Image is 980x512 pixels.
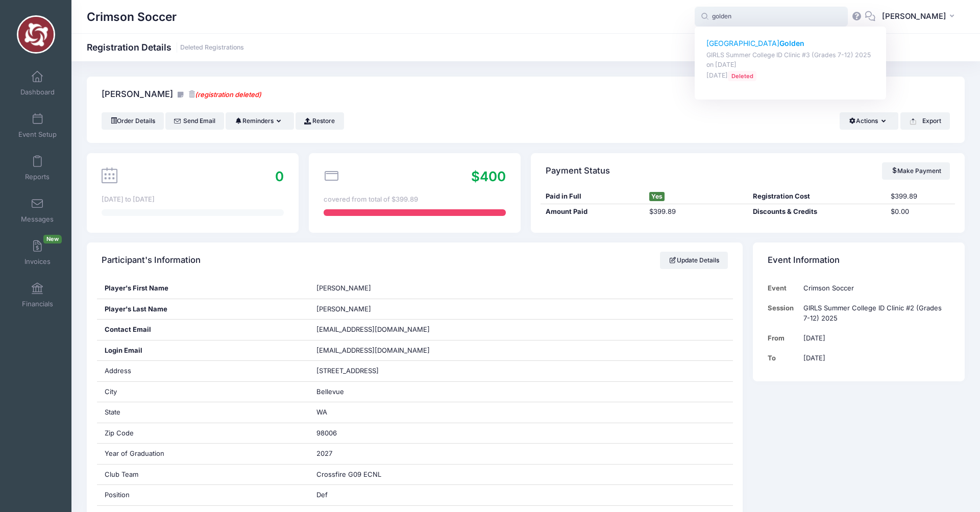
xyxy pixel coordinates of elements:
strong: Golden [779,39,804,47]
span: Invoices [24,257,51,266]
h4: Payment Status [546,156,610,185]
td: GIRLS Summer College ID Clinic #2 (Grades 7-12) 2025 [799,298,950,328]
div: Paid in Full [541,191,644,202]
span: Yes [649,192,665,201]
span: Event Setup [18,130,57,139]
span: 2027 [316,449,332,457]
span: Dashboard [20,88,55,96]
p: GIRLS Summer College ID Clinic #3 (Grades 7-12) 2025 on [DATE] [706,51,875,69]
div: Amount Paid [541,207,644,217]
td: Crimson Soccer [799,278,950,298]
div: Login Email [97,340,309,361]
a: Deleted Registrations [180,44,244,52]
button: [PERSON_NAME] [875,5,965,29]
button: Actions [840,112,898,130]
div: [DATE] to [DATE] [102,194,284,205]
h1: Crimson Soccer [87,5,177,29]
span: Reports [25,173,50,181]
div: $399.89 [886,191,954,202]
p: [GEOGRAPHIC_DATA] [706,38,875,49]
a: Reports [13,150,62,186]
a: Event Setup [13,108,62,143]
td: Event [768,278,799,298]
div: Contact Email [97,320,309,340]
div: Registration Cost [748,191,886,202]
a: Order Details [102,112,164,130]
span: Financials [22,300,53,308]
a: Send Email [165,112,224,130]
span: $400 [471,168,506,184]
span: Def [316,491,328,499]
div: Address [97,361,309,381]
span: WA [316,408,327,416]
a: Update Details [660,252,728,269]
span: [EMAIL_ADDRESS][DOMAIN_NAME] [316,346,444,356]
span: Bellevue [316,387,344,396]
div: Player's Last Name [97,299,309,320]
button: Export [900,112,950,130]
span: [PERSON_NAME] [316,284,371,292]
a: Dashboard [13,65,62,101]
a: Restore [296,112,344,130]
div: covered from total of $399.89 [324,194,506,205]
span: [STREET_ADDRESS] [316,367,379,375]
span: New [43,235,62,243]
div: Discounts & Credits [748,207,886,217]
div: Year of Graduation [97,444,309,464]
h4: Participant's Information [102,246,201,275]
a: InvoicesNew [13,235,62,271]
div: State [97,402,309,423]
td: [DATE] [799,348,950,368]
small: (registration deleted) [188,90,261,99]
a: Messages [13,192,62,228]
input: Search by First Name, Last Name, or Email... [695,7,848,27]
h1: Registration Details [87,42,244,53]
div: Position [97,485,309,505]
div: Zip Code [97,423,309,444]
td: [DATE] [799,328,950,348]
div: $399.89 [644,207,748,217]
img: Crimson Soccer [17,15,55,54]
button: Reminders [226,112,293,130]
span: 0 [275,168,284,184]
td: From [768,328,799,348]
h4: Event Information [768,246,840,275]
div: City [97,382,309,402]
span: [PERSON_NAME] [316,305,371,313]
span: [EMAIL_ADDRESS][DOMAIN_NAME] [316,325,430,333]
td: To [768,348,799,368]
td: Session [768,298,799,328]
div: Club Team [97,465,309,485]
p: [DATE] [706,71,875,81]
div: Player's First Name [97,278,309,299]
span: 98006 [316,429,337,437]
a: Financials [13,277,62,313]
span: Crossfire G09 ECNL [316,470,381,478]
span: [PERSON_NAME] [882,11,946,22]
div: $0.00 [886,207,954,217]
span: Messages [21,215,54,224]
a: Make Payment [882,162,950,180]
span: Deleted [728,71,756,81]
h4: [PERSON_NAME] [102,80,261,109]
